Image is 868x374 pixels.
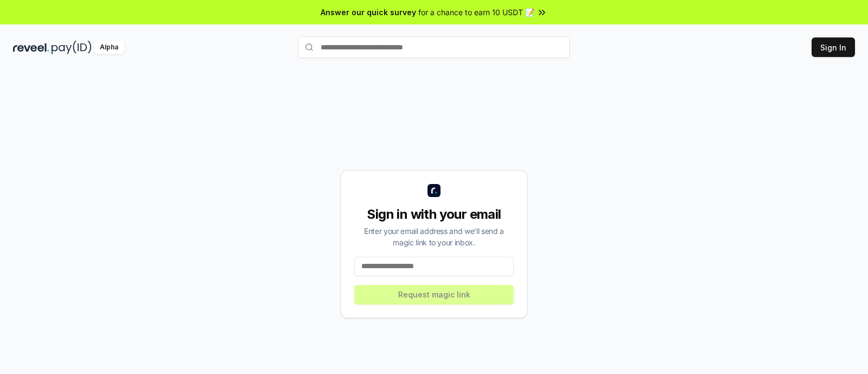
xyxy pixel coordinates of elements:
button: Sign In [812,37,855,57]
div: Enter your email address and we’ll send a magic link to your inbox. [354,225,514,248]
div: Sign in with your email [354,206,514,223]
span: Answer our quick survey [321,7,416,18]
img: reveel_dark [13,41,49,54]
div: Alpha [94,41,124,54]
img: pay_id [52,41,92,54]
img: logo_small [427,184,441,197]
span: for a chance to earn 10 USDT 📝 [418,7,534,18]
